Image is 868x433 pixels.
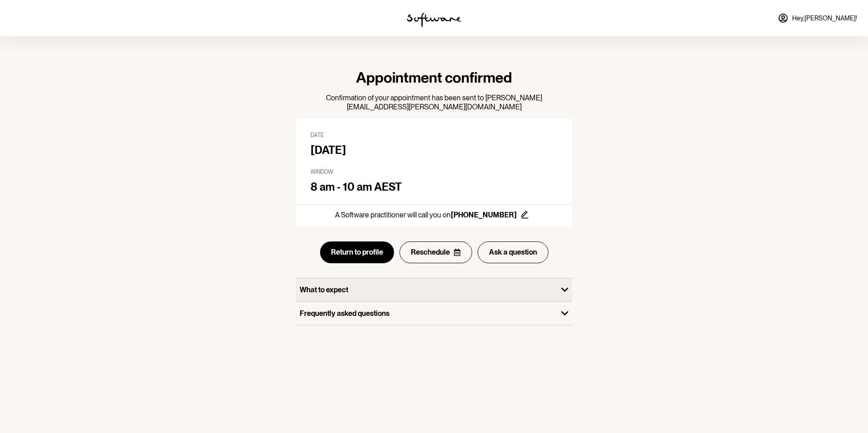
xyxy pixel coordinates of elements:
button: Ask a question [478,241,548,263]
button: Frequently asked questions [296,302,572,325]
button: Reschedule [399,241,472,263]
img: software logo [407,13,461,27]
h4: 8 am - 10 am AEST [311,181,557,194]
h4: [DATE] [311,144,557,157]
span: Hey, [PERSON_NAME] ! [792,15,857,22]
h3: Appointment confirmed [296,69,572,86]
button: What to expect [296,278,572,301]
p: Frequently asked questions [300,309,554,318]
span: Date [311,132,324,138]
p: Confirmation of your appointment has been sent to [PERSON_NAME][EMAIL_ADDRESS][PERSON_NAME][DOMAI... [296,93,572,111]
span: Window [311,169,333,175]
button: Return to profile [320,241,394,263]
p: What to expect [300,285,554,294]
p: A Software practitioner will call you on [335,210,533,221]
strong: [PHONE_NUMBER] [451,211,517,220]
a: Hey,[PERSON_NAME]! [772,7,863,29]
